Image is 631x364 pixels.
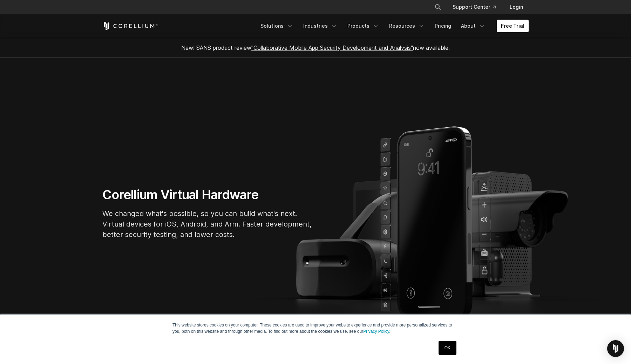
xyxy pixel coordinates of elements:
div: Navigation Menu [256,20,529,32]
a: "Collaborative Mobile App Security Development and Analysis" [251,44,413,51]
a: About [457,20,490,32]
div: Navigation Menu [426,1,529,13]
span: New! SANS product review now available. [181,44,450,51]
a: OK [439,341,456,355]
a: Solutions [256,20,298,32]
a: Support Center [447,1,501,13]
a: Corellium Home [102,22,158,30]
a: Privacy Policy. [363,329,390,334]
a: Resources [385,20,429,32]
p: We changed what's possible, so you can build what's next. Virtual devices for iOS, Android, and A... [102,208,313,240]
a: Free Trial [497,20,529,32]
div: Open Intercom Messenger [607,340,624,357]
a: Login [504,1,529,13]
a: Products [343,20,384,32]
h1: Corellium Virtual Hardware [102,187,313,203]
p: This website stores cookies on your computer. These cookies are used to improve your website expe... [172,322,459,335]
a: Pricing [430,20,455,32]
a: Industries [299,20,342,32]
button: Search [432,1,444,13]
